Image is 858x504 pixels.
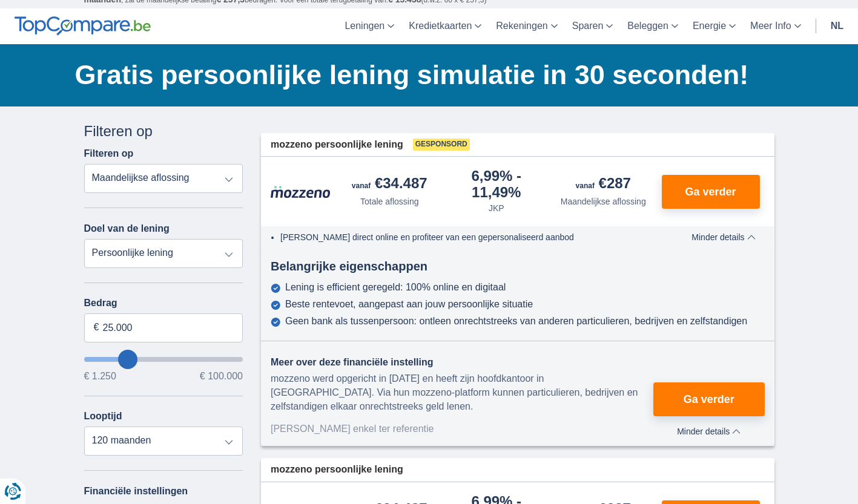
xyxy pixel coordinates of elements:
label: Doel van de lening [84,223,170,234]
button: Ga verder [662,175,760,209]
div: Beste rentevoet, aangepast aan jouw persoonlijke situatie [285,299,533,310]
div: 6,99% [448,169,546,200]
div: Meer over deze financiële instelling [271,356,653,370]
div: €287 [576,176,631,193]
label: Looptijd [84,411,122,422]
button: Ga verder [653,382,764,416]
a: Energie [685,8,743,44]
input: wantToBorrow [84,357,243,362]
a: Rekeningen [489,8,564,44]
span: Ga verder [685,186,736,197]
a: nl [823,8,851,44]
div: Maandelijkse aflossing [561,195,646,208]
span: mozzeno persoonlijke lening [271,463,403,477]
img: product.pl.alt Mozzeno [271,185,331,198]
button: Minder details [682,232,764,242]
div: JKP [489,202,504,214]
a: Meer Info [743,8,808,44]
span: Minder details [677,427,741,436]
span: Gesponsord [413,139,470,151]
span: Ga verder [684,394,734,405]
span: € 1.250 [84,371,116,381]
span: € 100.000 [200,371,243,381]
div: Geen bank als tussenpersoon: ontleen onrechtstreeks van anderen particulieren, bedrijven en zelfs... [285,316,747,327]
div: mozzeno werd opgericht in [DATE] en heeft zijn hoofdkantoor in [GEOGRAPHIC_DATA]. Via hun mozzeno... [271,372,653,414]
span: Minder details [691,233,755,241]
div: [PERSON_NAME] enkel ter referentie [271,422,653,436]
h1: Gratis persoonlijke lening simulatie in 30 seconden! [75,56,774,94]
a: Leningen [337,8,401,44]
label: Filteren op [84,148,134,159]
div: Lening is efficient geregeld: 100% online en digitaal [285,282,506,293]
span: € [94,321,99,335]
label: Financiële instellingen [84,486,188,497]
div: Totale aflossing [360,195,419,208]
button: Minder details [653,422,764,436]
a: Kredietkaarten [401,8,489,44]
a: Beleggen [620,8,685,44]
span: mozzeno persoonlijke lening [271,138,403,152]
label: Bedrag [84,298,243,309]
li: [PERSON_NAME] direct online en profiteer van een gepersonaliseerd aanbod [280,231,654,243]
div: Filteren op [84,121,243,142]
a: Sparen [565,8,621,44]
img: TopCompare [15,16,151,36]
div: Belangrijke eigenschappen [261,258,774,275]
div: €34.487 [352,176,427,193]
